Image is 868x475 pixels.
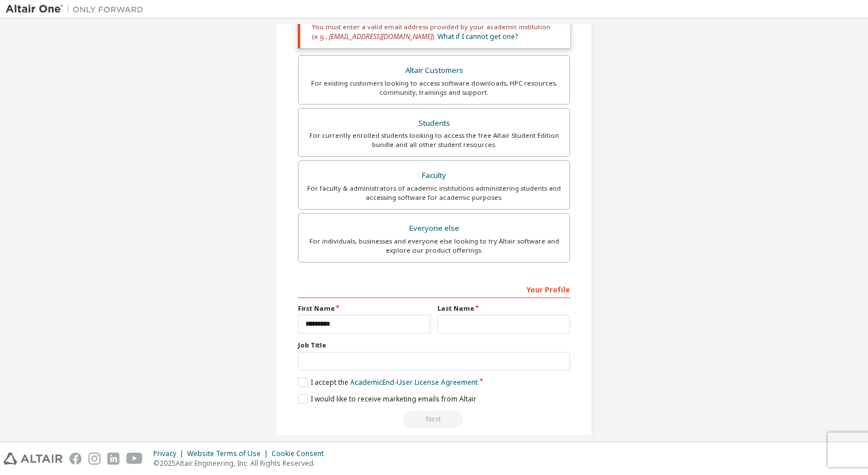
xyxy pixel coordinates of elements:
label: I would like to receive marketing emails from Altair [298,394,476,404]
img: facebook.svg [69,453,82,465]
div: Altair Customers [305,63,563,79]
img: youtube.svg [126,453,143,465]
div: Website Terms of Use [187,449,272,458]
span: [EMAIL_ADDRESS][DOMAIN_NAME] [329,32,432,41]
div: Students [305,115,563,132]
div: Faculty [305,168,563,184]
img: linkedin.svg [107,453,119,465]
div: Everyone else [305,221,563,237]
a: What if I cannot get one? [437,32,518,41]
label: Job Title [298,341,570,350]
div: For currently enrolled students looking to access the free Altair Student Edition bundle and all ... [305,131,563,149]
img: Altair One [6,3,149,15]
div: You need to provide your academic email [298,411,570,428]
p: © 2025 Altair Engineering, Inc. All Rights Reserved. [153,458,331,468]
label: First Name [298,304,431,313]
label: Last Name [437,304,570,313]
div: Your Profile [298,280,570,298]
div: You must enter a valid email address provided by your academic institution (e.g., ). [298,16,570,48]
div: Cookie Consent [272,449,331,458]
div: For individuals, businesses and everyone else looking to try Altair software and explore our prod... [305,237,563,255]
div: For existing customers looking to access software downloads, HPC resources, community, trainings ... [305,79,563,97]
label: I accept the [298,377,478,387]
a: Academic End-User License Agreement [350,377,478,387]
img: altair_logo.svg [3,453,63,465]
img: instagram.svg [88,453,100,465]
div: For faculty & administrators of academic institutions administering students and accessing softwa... [305,184,563,202]
div: Privacy [153,449,187,458]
